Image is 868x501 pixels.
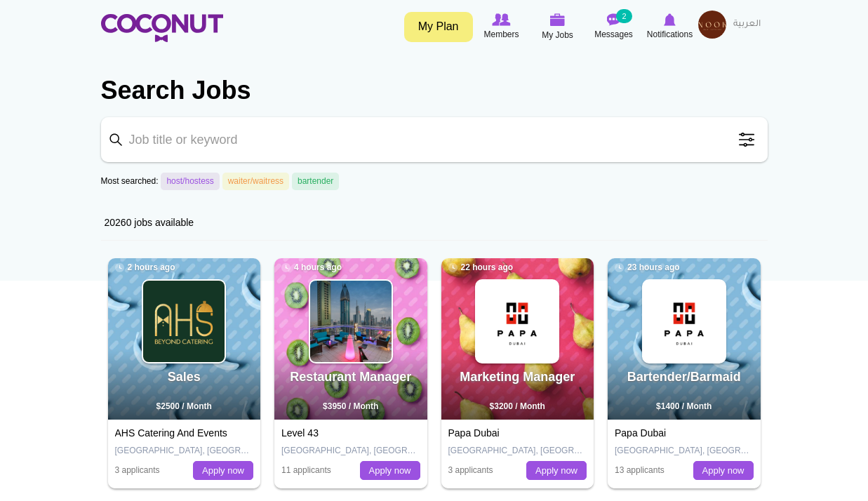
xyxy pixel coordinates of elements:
a: My Plan [404,12,473,42]
img: Home [101,14,223,42]
span: Messages [594,27,633,41]
h2: Search Jobs [101,74,768,107]
span: $1400 / Month [656,401,712,411]
a: Notifications Notifications [642,11,698,43]
a: waiter/waitress [222,173,289,190]
a: Apply now [526,461,587,481]
span: 23 hours ago [615,262,680,274]
p: [GEOGRAPHIC_DATA], [GEOGRAPHIC_DATA] [281,445,420,457]
small: 2 [616,9,632,23]
a: Restaurant Manager [290,370,411,384]
span: $3200 / Month [490,401,545,411]
a: Sales [168,370,201,384]
a: Level 43 [281,427,319,439]
span: 11 applicants [281,465,331,475]
span: 3 applicants [448,465,493,475]
a: Browse Members Members [474,11,530,43]
a: Papa Dubai [448,427,500,439]
a: Apply now [193,461,253,481]
a: host/hostess [161,173,219,190]
img: Notifications [664,13,676,26]
img: My Jobs [550,13,566,26]
a: Apply now [693,461,754,481]
a: My Jobs My Jobs [530,11,586,44]
div: 20260 jobs available [101,205,768,241]
span: 2 hours ago [115,262,175,274]
a: bartender [292,173,339,190]
span: 4 hours ago [281,262,342,274]
label: Most searched: [101,175,159,187]
a: Messages Messages 2 [586,11,642,43]
a: Bartender/Barmaid [627,370,741,384]
p: [GEOGRAPHIC_DATA], [GEOGRAPHIC_DATA] [115,445,254,457]
span: 22 hours ago [448,262,514,274]
span: 3 applicants [115,465,160,475]
a: Papa Dubai [615,427,666,439]
a: العربية [726,11,768,39]
span: $2500 / Month [156,401,212,411]
a: AHS Catering And Events [115,427,227,439]
p: [GEOGRAPHIC_DATA], [GEOGRAPHIC_DATA] [615,445,754,457]
span: 13 applicants [615,465,665,475]
span: $3950 / Month [323,401,378,411]
img: Messages [607,13,621,26]
img: Browse Members [492,13,510,26]
input: Job title or keyword [101,117,768,162]
a: Marketing Manager [460,370,575,384]
p: [GEOGRAPHIC_DATA], [GEOGRAPHIC_DATA] [448,445,587,457]
span: Members [483,27,519,41]
span: My Jobs [542,28,573,42]
a: Apply now [360,461,420,481]
span: Notifications [647,27,693,41]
